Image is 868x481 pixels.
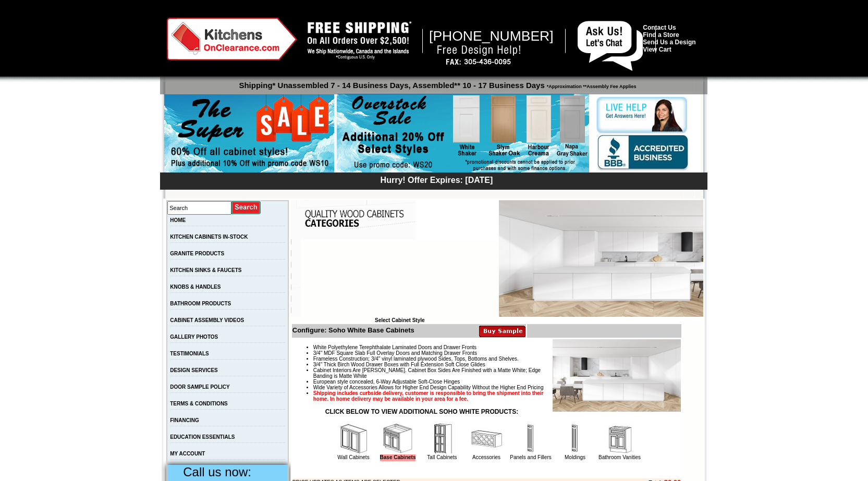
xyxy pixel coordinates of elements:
[643,24,676,31] a: Contact Us
[170,351,209,356] a: TESTIMONIALS
[510,454,551,460] a: Panels and Fillers
[313,362,485,367] span: 3/4" Thick Birch Wood Drawer Boxes with Full Extension Soft Close Glides
[170,434,235,440] a: EDUCATION ESSENTIALS
[292,326,414,334] b: Configure: Soho White Base Cabinets
[170,267,241,273] a: KITCHEN SINKS & FAUCETS
[545,81,637,89] span: *Approximation **Assembly Fee Applies
[313,390,544,402] strong: Shipping includes curbside delivery, customer is responsible to bring the shipment into their hom...
[643,46,671,53] a: View Cart
[429,28,554,44] span: [PHONE_NUMBER]
[427,454,457,460] a: Tall Cabinets
[165,76,707,90] p: Shipping* Unassembled 7 - 14 Business Days, Assembled** 10 - 17 Business Days
[313,350,477,356] span: 3/4" MDF Square Slab Full Overlay Doors and Matching Drawer Fronts
[499,200,703,317] img: Soho White
[471,423,502,454] img: Accessories
[604,423,635,454] img: Bathroom Vanities
[313,367,541,379] span: Cabinet Interiors Are [PERSON_NAME]. Cabinet Box Sides Are Finished with a Matte White; Edge Band...
[553,339,681,412] img: Product Image
[338,423,369,454] img: Wall Cabinets
[170,334,218,340] a: GALLERY PHOTOS
[170,451,205,457] a: MY ACCOUNT
[426,423,458,454] img: Tall Cabinets
[643,31,679,39] a: Find a Store
[167,18,297,60] img: Kitchens on Clearance Logo
[313,379,460,385] span: European style concealed, 6-Way Adjustable Soft-Close Hinges
[165,174,707,185] div: Hurry! Offer Expires: [DATE]
[643,39,695,46] a: Send Us a Design
[472,454,500,460] a: Accessories
[313,344,476,350] span: White Polyethylene Terephthalate Laminated Doors and Drawer Fronts
[301,239,499,317] iframe: Browser incompatible
[565,454,585,460] a: Moldings
[380,454,416,461] a: Base Cabinets
[313,385,544,390] span: Wide Variety of Accessories Allows for Higher End Design Capability Without the Higher End Pricing
[382,423,413,454] img: Base Cabinets
[170,417,199,423] a: FINANCING
[170,284,221,290] a: KNOBS & HANDLES
[598,454,641,460] a: Bathroom Vanities
[231,201,261,215] input: Submit
[170,367,218,373] a: DESIGN SERVICES
[515,423,546,454] img: Panels and Fillers
[170,384,229,390] a: DOOR SAMPLE POLICY
[170,301,231,306] a: BATHROOM PRODUCTS
[375,317,425,323] b: Select Cabinet Style
[183,465,251,479] span: Call us now:
[337,454,369,460] a: Wall Cabinets
[170,251,224,256] a: GRANITE PRODUCTS
[170,401,228,406] a: TERMS & CONDITIONS
[170,217,186,223] a: HOME
[170,317,244,323] a: CABINET ASSEMBLY VIDEOS
[313,356,519,362] span: Frameless Construction; 3/4" vinyl laminated plywood Sides, Tops, Bottoms and Shelves.
[170,234,248,240] a: KITCHEN CABINETS IN-STOCK
[325,408,518,415] strong: CLICK BELOW TO VIEW ADDITIONAL SOHO WHITE PRODUCTS:
[559,423,591,454] img: Moldings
